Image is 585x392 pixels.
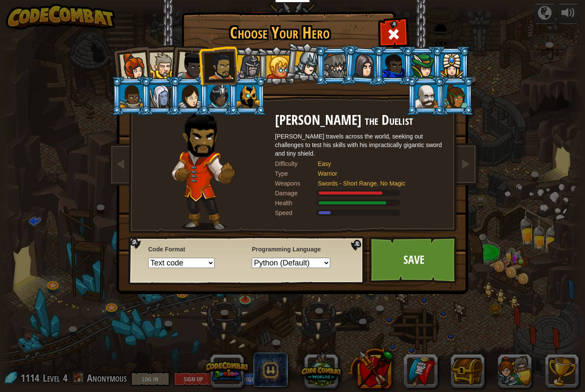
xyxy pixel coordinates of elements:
li: Usara Master Wizard [199,77,237,115]
img: duelist-pose.png [172,113,235,230]
div: Speed [275,209,318,217]
li: Nalfar Cryptor [140,77,179,115]
div: Health [275,199,318,207]
li: Hattori Hanzō [284,41,326,84]
li: Lady Ida Justheart [168,43,210,85]
div: Easy [318,159,438,168]
li: Zana Woodheart [436,77,474,115]
span: Programming Language [252,245,346,253]
div: Moves at 6 meters per second. [275,209,446,217]
li: Alejandro the Duelist [198,46,238,85]
a: Save [369,236,459,283]
li: Senick Steelclaw [315,46,354,85]
li: Sir Tharin Thunderfist [140,45,179,84]
div: [PERSON_NAME] travels across the world, seeking out challenges to test his skills with his imprac... [275,132,446,158]
div: Deals 120% of listed Warrior weapon damage. [275,189,446,197]
li: Miss Hushbaum [257,46,295,85]
div: Swords - Short Range, No Magic [318,179,438,188]
div: Difficulty [275,159,318,168]
h1: Choose Your Hero [183,24,376,42]
li: Okar Stompfoot [406,77,445,115]
li: Gordon the Stalwart [373,46,412,85]
div: Weapons [275,179,318,188]
div: Gains 140% of listed Warrior armor health. [275,199,446,207]
li: Amara Arrowhead [227,45,268,86]
img: language-selector-background.png [128,236,367,285]
li: Pender Spellbane [432,46,470,85]
li: Illia Shieldsmith [170,77,208,115]
li: Ritic the Cold [228,77,266,115]
div: Warrior [318,169,438,178]
span: Code Format [148,245,242,253]
div: Damage [275,189,318,197]
div: Type [275,169,318,178]
li: Omarn Brewstone [343,45,384,86]
li: Captain Anya Weston [110,44,152,86]
li: Arryn Stonewall [111,77,150,115]
h2: [PERSON_NAME] the Duelist [275,113,446,128]
li: Naria of the Leaf [403,46,441,85]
